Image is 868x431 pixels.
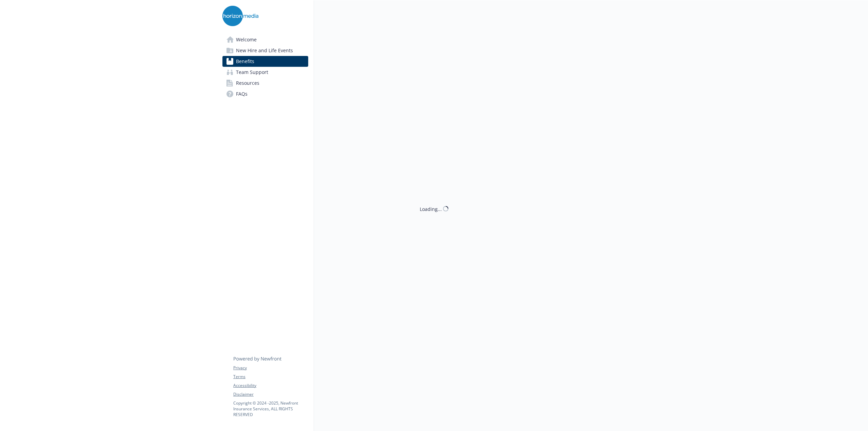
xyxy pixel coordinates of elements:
[236,45,293,56] span: New Hire and Life Events
[222,56,308,67] a: Benefits
[233,374,308,380] a: Terms
[236,56,254,67] span: Benefits
[222,45,308,56] a: New Hire and Life Events
[233,383,308,389] a: Accessibility
[233,400,308,417] p: Copyright © 2024 - 2025 , Newfront Insurance Services, ALL RIGHTS RESERVED
[233,391,308,397] a: Disclaimer
[222,89,308,99] a: FAQs
[236,78,259,89] span: Resources
[236,67,268,78] span: Team Support
[222,67,308,78] a: Team Support
[236,34,257,45] span: Welcome
[222,34,308,45] a: Welcome
[233,365,308,371] a: Privacy
[420,205,442,212] div: Loading...
[236,89,248,99] span: FAQs
[222,78,308,89] a: Resources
